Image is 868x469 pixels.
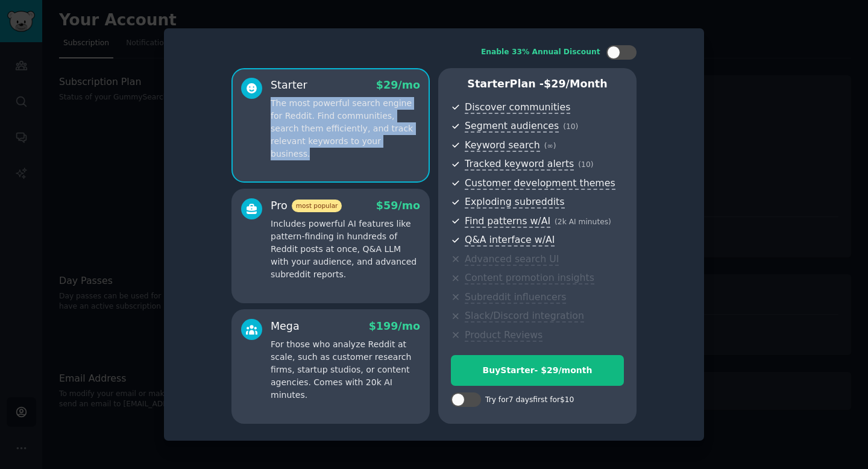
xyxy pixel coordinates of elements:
p: The most powerful search engine for Reddit. Find communities, search them efficiently, and track ... [271,97,420,160]
p: Includes powerful AI features like pattern-finding in hundreds of Reddit posts at once, Q&A LLM w... [271,218,420,281]
span: $ 59 /mo [376,200,420,212]
span: $ 29 /month [544,78,608,90]
div: Enable 33% Annual Discount [481,47,600,58]
span: Q&A interface w/AI [465,234,555,247]
span: ( 10 ) [563,122,578,131]
div: Starter [271,78,307,93]
span: Content promotion insights [465,272,594,285]
p: Starter Plan - [451,77,624,92]
span: Discover communities [465,101,570,114]
div: Pro [271,198,342,213]
span: Product Reviews [465,329,542,342]
span: Customer development themes [465,177,615,190]
span: Subreddit influencers [465,291,566,304]
span: Keyword search [465,139,540,152]
span: Segment audiences [465,120,559,133]
span: most popular [292,200,342,212]
span: Tracked keyword alerts [465,158,574,171]
span: $ 199 /mo [369,320,420,332]
span: $ 29 /mo [376,79,420,91]
span: Advanced search UI [465,253,559,266]
span: ( 10 ) [578,160,593,169]
p: For those who analyze Reddit at scale, such as customer research firms, startup studios, or conte... [271,338,420,401]
span: Exploding subreddits [465,196,564,209]
div: Buy Starter - $ 29 /month [451,364,623,377]
span: Find patterns w/AI [465,215,550,228]
span: ( ∞ ) [544,142,556,150]
div: Try for 7 days first for $10 [485,395,574,406]
span: ( 2k AI minutes ) [555,218,611,226]
div: Mega [271,319,300,334]
span: Slack/Discord integration [465,310,584,323]
button: BuyStarter- $29/month [451,355,624,386]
